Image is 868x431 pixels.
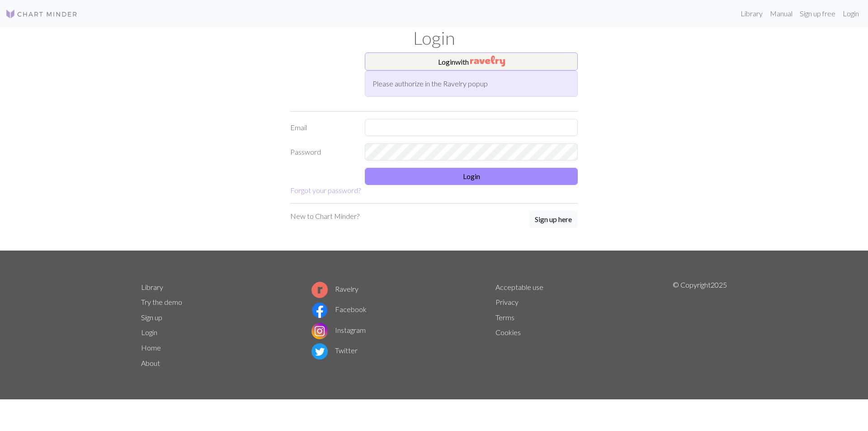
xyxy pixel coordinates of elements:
img: Logo [5,9,78,19]
label: Password [285,143,359,161]
h1: Login [136,27,732,49]
p: New to Chart Minder? [290,211,359,222]
a: Terms [495,313,514,322]
a: Manual [766,5,796,23]
a: Cookies [495,328,521,336]
a: Sign up [141,313,162,322]
a: Ravelry [311,284,359,293]
a: Twitter [311,346,358,355]
a: Facebook [311,305,367,313]
a: Instagram [311,326,366,334]
a: Home [141,343,161,352]
div: Please authorize in the Ravelry popup [365,71,578,97]
a: Library [737,5,766,23]
img: Facebook logo [311,302,328,318]
button: Sign up here [529,211,578,228]
a: Acceptable use [495,283,543,291]
img: Ravelry logo [311,282,328,298]
a: About [141,359,160,367]
a: Privacy [495,298,519,306]
label: Email [285,119,359,136]
a: Forgot your password? [290,186,361,194]
a: Sign up free [796,5,839,23]
a: Login [141,328,157,336]
img: Ravelry [470,56,505,66]
button: Loginwith [365,52,578,71]
img: Instagram logo [311,323,328,339]
img: Twitter logo [311,343,328,360]
p: © Copyright 2025 [673,279,727,371]
a: Try the demo [141,298,182,306]
a: Login [839,5,863,23]
a: Sign up here [529,211,578,229]
a: Library [141,283,163,291]
button: Login [365,168,578,185]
